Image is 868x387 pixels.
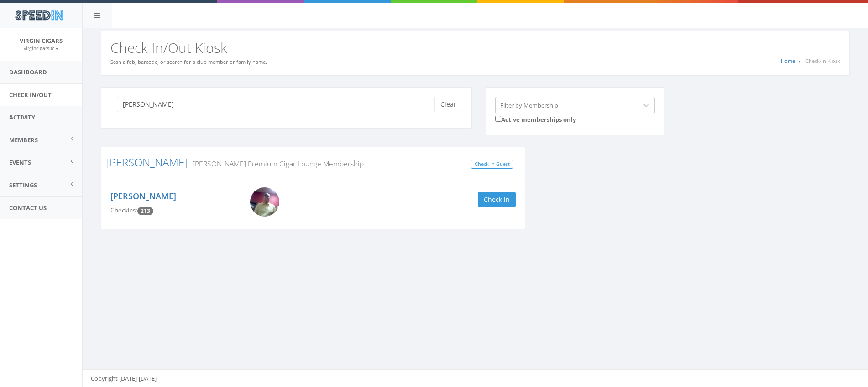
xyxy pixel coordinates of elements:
h2: Check In/Out Kiosk [110,40,840,55]
a: virgincigarsllc [24,44,59,52]
input: Search a name to check in [117,97,441,112]
a: Check In Guest [471,160,513,169]
small: virgincigarsllc [24,45,59,52]
span: Members [9,136,38,144]
small: [PERSON_NAME] Premium Cigar Lounge Membership [188,159,364,169]
button: Check in [478,192,516,207]
img: Larry_Grzyb.png [250,187,279,217]
span: Contact Us [9,204,47,212]
span: Checkin count [137,207,153,215]
label: Active memberships only [495,114,576,124]
input: Active memberships only [495,116,501,122]
span: Events [9,158,31,166]
div: Filter by Membership [500,101,558,109]
a: [PERSON_NAME] [110,191,176,201]
small: Scan a fob, barcode, or search for a club member or family name. [110,58,267,65]
span: Virgin Cigars [20,36,63,45]
img: speedin_logo.png [10,7,68,24]
span: Check-In Kiosk [805,57,840,64]
a: Home [781,57,795,64]
span: Settings [9,181,37,189]
a: [PERSON_NAME] [106,155,188,170]
span: Checkins: [110,206,137,214]
button: Clear [434,97,462,112]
